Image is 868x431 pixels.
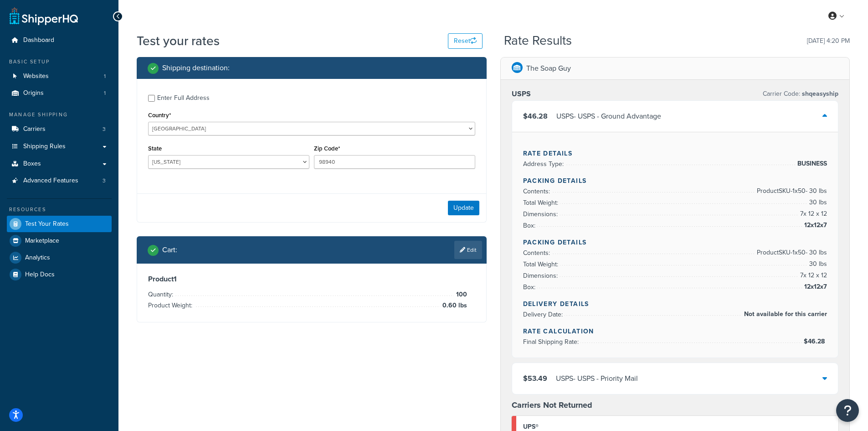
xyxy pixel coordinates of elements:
a: Websites1 [7,68,112,85]
span: 1 [104,89,106,97]
span: Advanced Features [23,177,78,185]
div: USPS - USPS - Priority Mail [556,372,638,385]
a: Test Your Rates [7,216,112,232]
span: Dimensions: [523,209,560,219]
strong: Carriers Not Returned [512,399,592,411]
div: Enter Full Address [157,92,210,104]
span: Product Weight: [148,301,195,310]
span: 100 [454,289,467,300]
div: USPS - USPS - Ground Advantage [556,110,661,123]
button: Reset [448,33,483,49]
span: Origins [23,89,44,97]
button: Update [448,201,479,215]
span: Product SKU-1 x 50 - 30 lbs [755,186,827,197]
li: Advanced Features [7,172,112,189]
a: Carriers3 [7,121,112,138]
span: 3 [103,177,106,185]
div: Manage Shipping [7,111,112,119]
span: Boxes [23,160,41,168]
span: 3 [103,125,106,133]
span: $46.28 [523,111,548,121]
button: Open Resource Center [836,399,859,422]
a: Advanced Features3 [7,172,112,189]
span: $46.28 [804,337,827,346]
a: Shipping Rules [7,138,112,155]
span: Delivery Date: [523,310,565,319]
span: Marketplace [25,237,59,245]
a: Boxes [7,156,112,172]
span: shqeasyship [800,89,838,99]
li: Origins [7,85,112,102]
h4: Rate Calculation [523,327,827,336]
span: 12x12x7 [802,281,827,292]
input: Enter Full Address [148,95,155,102]
span: Box: [523,221,538,230]
span: Quantity: [148,290,175,299]
span: 7 x 12 x 12 [798,270,827,281]
span: Websites [23,73,49,80]
h4: Delivery Details [523,299,827,309]
label: Country* [148,112,171,119]
span: Contents: [523,248,552,258]
h2: Rate Results [504,34,572,48]
a: Edit [454,241,482,259]
h4: Rate Details [523,149,827,158]
span: BUSINESS [795,158,827,169]
span: 12x12x7 [802,220,827,231]
h4: Packing Details [523,238,827,247]
span: 1 [104,73,106,80]
li: Websites [7,68,112,85]
span: Product SKU-1 x 50 - 30 lbs [755,247,827,258]
label: State [148,145,162,152]
div: Basic Setup [7,58,112,66]
p: [DATE] 4:20 PM [807,35,850,47]
a: Origins1 [7,85,112,102]
a: Marketplace [7,233,112,249]
span: Box: [523,282,538,292]
h1: Test your rates [137,32,220,50]
span: Final Shipping Rate: [523,337,581,347]
span: $53.49 [523,373,547,384]
h3: Product 1 [148,275,475,284]
span: Dimensions: [523,271,560,280]
span: 0.60 lbs [440,300,467,311]
span: Carriers [23,125,46,133]
a: Help Docs [7,266,112,283]
span: 30 lbs [807,259,827,270]
p: Carrier Code: [763,88,838,100]
span: Shipping Rules [23,143,66,151]
span: Total Weight: [523,198,560,208]
span: Address Type: [523,159,566,169]
span: Help Docs [25,271,55,279]
span: Dashboard [23,36,54,44]
p: The Soap Guy [526,62,571,75]
a: Analytics [7,249,112,266]
div: Resources [7,206,112,213]
span: Total Weight: [523,260,560,269]
span: 30 lbs [807,197,827,208]
h3: USPS [512,89,531,99]
span: Test Your Rates [25,220,69,228]
span: Not available for this carrier [742,309,827,320]
h4: Packing Details [523,176,827,186]
span: 7 x 12 x 12 [798,208,827,219]
a: Dashboard [7,32,112,49]
span: Contents: [523,187,552,196]
li: Carriers [7,121,112,138]
h2: Cart : [162,246,177,254]
span: Analytics [25,254,50,262]
label: Zip Code* [314,145,340,152]
h2: Shipping destination : [162,64,230,72]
